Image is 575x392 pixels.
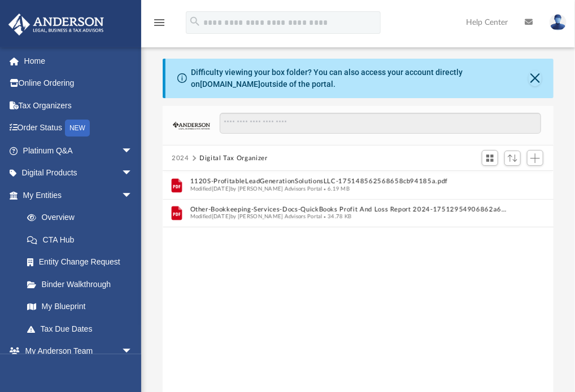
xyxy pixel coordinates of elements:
[65,120,90,136] div: NEW
[16,206,150,229] a: Overview
[529,71,542,86] button: Close
[8,72,150,95] a: Online Ordering
[504,151,521,166] button: Sort
[190,206,511,213] button: Other-Bookkeeping-Services-Docs-QuickBooks Profit And Loss Report 2024-17512954906862a602430b8.pdf
[323,214,352,219] span: 34.78 KB
[16,296,144,318] a: My Blueprint
[121,162,144,185] span: arrow_drop_down
[200,80,260,89] a: [DOMAIN_NAME]
[527,150,544,166] button: Add
[8,94,150,117] a: Tax Organizers
[16,251,150,274] a: Entity Change Request
[121,340,144,363] span: arrow_drop_down
[8,117,150,140] a: Order StatusNEW
[8,50,150,72] a: Home
[8,184,150,206] a: My Entitiesarrow_drop_down
[323,186,350,192] span: 6.19 MB
[191,67,529,90] div: Difficulty viewing your box folder? You can also access your account directly on outside of the p...
[482,150,499,166] button: Switch to Grid View
[190,178,511,186] button: 1120S-ProfitableLeadGenerationSolutionsLLC-175148562568658cb94185a.pdf
[220,113,541,134] input: Search files and folders
[121,184,144,207] span: arrow_drop_down
[153,21,166,29] a: menu
[190,186,323,192] span: Modified [DATE] by [PERSON_NAME] Advisors Portal
[121,139,144,162] span: arrow_drop_down
[8,162,150,184] a: Digital Productsarrow_drop_down
[16,273,150,296] a: Binder Walkthrough
[190,214,323,219] span: Modified [DATE] by [PERSON_NAME] Advisors Portal
[16,228,150,251] a: CTA Hub
[8,340,144,363] a: My Anderson Teamarrow_drop_down
[153,16,166,29] i: menu
[189,15,201,28] i: search
[550,14,567,30] img: User Pic
[16,318,150,340] a: Tax Due Dates
[8,139,150,162] a: Platinum Q&Aarrow_drop_down
[199,153,268,164] button: Digital Tax Organizer
[172,153,189,164] button: 2024
[5,14,107,36] img: Anderson Advisors Platinum Portal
